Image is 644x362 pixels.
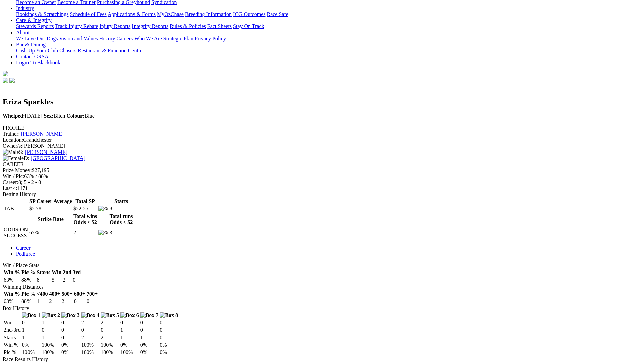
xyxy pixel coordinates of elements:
[55,23,98,29] a: Track Injury Rebate
[72,269,81,276] th: 3rd
[36,277,51,283] td: 8
[21,277,36,283] td: 88%
[74,291,86,297] th: 600+
[72,277,81,283] td: 0
[3,167,636,173] div: $27,195
[101,312,119,318] img: Box 5
[16,42,46,47] a: Bar & Dining
[3,334,21,341] td: Starts
[159,327,178,334] td: 0
[16,29,30,35] a: About
[36,298,48,305] td: 1
[3,262,636,268] div: Win / Place Stats
[3,349,21,356] td: Plc %
[3,143,636,149] div: [PERSON_NAME]
[3,205,28,212] td: TAB
[41,319,60,326] td: 1
[61,312,80,318] img: Box 3
[108,11,156,17] a: Applications & Forms
[159,319,178,326] td: 0
[3,131,20,137] span: Trainer:
[29,226,72,239] td: 67%
[3,149,19,155] img: Male
[61,298,73,305] td: 2
[3,327,21,334] td: 2nd-3rd
[36,291,48,297] th: <400
[16,48,58,53] a: Cash Up Your Club
[61,327,80,334] td: 0
[16,11,68,17] a: Bookings & Scratchings
[62,277,72,283] td: 2
[132,23,168,29] a: Integrity Reports
[16,60,60,65] a: Login To Blackbook
[109,205,133,212] td: 8
[3,298,20,305] td: 63%
[81,334,100,341] td: 2
[120,334,139,341] td: 1
[42,312,60,318] img: Box 2
[100,327,119,334] td: 0
[3,155,24,161] img: Female
[99,36,115,41] a: History
[73,213,97,226] th: Total wins Odds < $2
[51,277,62,283] td: 5
[61,349,80,356] td: 0%
[21,298,36,305] td: 88%
[3,291,20,297] th: Win %
[3,284,636,290] div: Winning Distances
[81,312,100,318] img: Box 4
[134,36,162,41] a: Who We Are
[3,319,21,326] td: Win
[66,113,95,119] span: Blue
[66,113,84,119] b: Colour:
[109,198,133,205] th: Starts
[120,342,139,348] td: 0%
[157,11,184,17] a: MyOzChase
[98,230,108,236] img: %
[98,206,108,212] img: %
[73,226,97,239] td: 2
[185,11,232,17] a: Breeding Information
[3,226,28,239] td: ODDS-ON SUCCESS
[3,155,29,161] span: D:
[16,48,636,54] div: Bar & Dining
[41,342,60,348] td: 100%
[3,167,32,173] span: Prize Money:
[170,23,206,29] a: Rules & Policies
[3,277,20,283] td: 63%
[49,291,61,297] th: 400+
[159,349,178,356] td: 0%
[22,334,41,341] td: 1
[73,198,97,205] th: Total SP
[3,113,25,119] b: Whelped:
[100,334,119,341] td: 2
[159,334,178,341] td: 0
[16,251,35,257] a: Pedigree
[44,113,53,119] b: Sex:
[3,149,23,155] span: S:
[61,319,80,326] td: 0
[41,349,60,356] td: 100%
[21,291,36,297] th: Plc %
[86,291,98,297] th: 700+
[29,198,72,205] th: SP Career Average
[267,11,288,17] a: Race Safe
[99,23,130,29] a: Injury Reports
[3,113,42,119] span: [DATE]
[109,213,133,226] th: Total runs Odds < $2
[29,205,72,212] td: $2.78
[207,23,232,29] a: Fact Sheets
[16,23,54,29] a: Stewards Reports
[3,161,636,167] div: CAREER
[59,48,142,53] a: Chasers Restaurant & Function Centre
[159,342,178,348] td: 0%
[120,312,139,318] img: Box 6
[3,269,20,276] th: Win %
[116,36,133,41] a: Careers
[100,319,119,326] td: 2
[16,245,31,251] a: Career
[233,23,264,29] a: Stay On Track
[21,269,36,276] th: Plc %
[61,334,80,341] td: 0
[70,11,106,17] a: Schedule of Fees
